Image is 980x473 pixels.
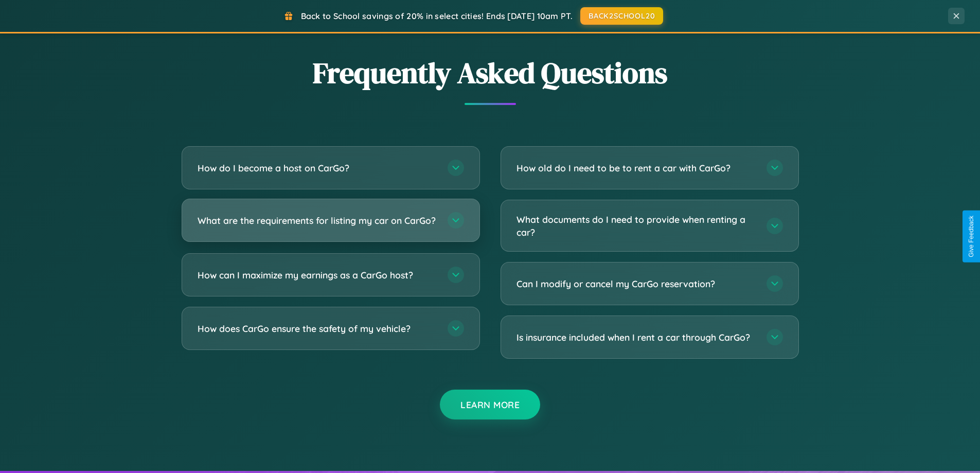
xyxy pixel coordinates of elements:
[198,214,437,227] h3: What are the requirements for listing my car on CarGo?
[516,213,756,238] h3: What documents do I need to provide when renting a car?
[440,390,540,419] button: Learn More
[516,162,756,174] h3: How old do I need to be to rent a car with CarGo?
[198,322,437,335] h3: How does CarGo ensure the safety of my vehicle?
[968,216,975,257] div: Give Feedback
[516,331,756,344] h3: Is insurance included when I rent a car through CarGo?
[198,162,437,174] h3: How do I become a host on CarGo?
[182,53,799,93] h2: Frequently Asked Questions
[580,7,663,25] button: BACK2SCHOOL20
[198,269,437,282] h3: How can I maximize my earnings as a CarGo host?
[301,11,573,21] span: Back to School savings of 20% in select cities! Ends [DATE] 10am PT.
[516,277,756,290] h3: Can I modify or cancel my CarGo reservation?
